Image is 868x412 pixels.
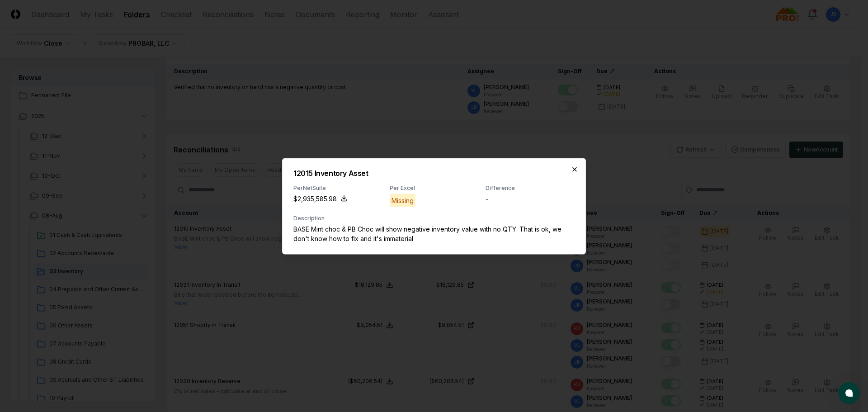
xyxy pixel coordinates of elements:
button: $2,935,585.98 [293,194,348,203]
h2: 12015 Inventory Asset [293,169,575,176]
div: Per Excel [390,184,479,192]
div: Description [293,214,575,222]
p: BASE Mint choc & PB Choc will show negative inventory value with no QTY. That is ok, we don't kno... [293,224,575,243]
div: - [486,194,575,203]
div: Difference [486,184,575,192]
div: $2,935,585.98 [293,194,337,203]
div: Per NetSuite [293,184,382,192]
div: Missing [390,194,415,207]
